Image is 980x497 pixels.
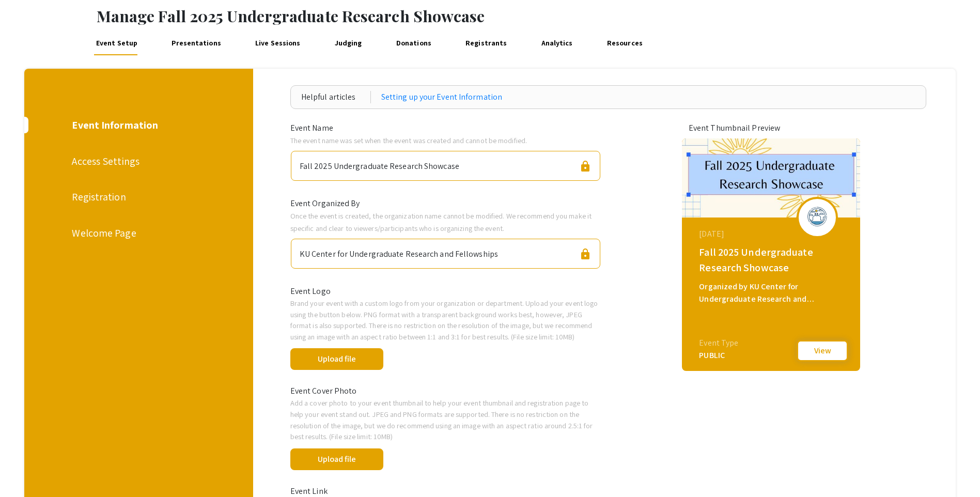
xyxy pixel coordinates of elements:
[72,225,204,241] div: Welcome Page
[394,30,433,55] a: Donations
[682,138,860,218] img: fall-2025-undergraduate-research-showcase_eventCoverPhoto_97be69__thumb.jpg
[463,30,509,55] a: Registrants
[393,346,417,371] span: done
[699,244,846,275] div: Fall 2025 Undergraduate Research Showcase
[94,30,140,55] a: Event Setup
[169,30,224,55] a: Presentations
[283,122,609,134] div: Event Name
[381,91,502,103] a: Setting up your Event Information
[699,281,846,305] div: Organized by KU Center for Undergraduate Research and Fellowships
[579,160,592,173] span: lock
[689,122,854,134] div: Event Thumbnail Preview
[72,189,204,205] div: Registration
[539,30,575,55] a: Analytics
[797,340,848,362] button: View
[699,349,738,362] div: PUBLIC
[72,117,204,133] div: Event Information
[283,385,609,397] div: Event Cover Photo
[290,298,601,342] p: Brand your event with a custom logo from your organization or department. Upload your event logo ...
[301,91,371,103] div: Helpful articles
[393,446,417,471] span: done
[72,153,204,169] div: Access Settings
[332,30,364,55] a: Judging
[253,30,303,55] a: Live Sessions
[579,248,592,260] span: lock
[290,135,527,145] span: The event name was set when the event was created and cannot be modified.
[699,228,846,240] div: [DATE]
[283,197,609,210] div: Event Organized By
[300,156,459,173] div: Fall 2025 Undergraduate Research Showcase
[802,204,833,230] img: fall-2025-undergraduate-research-showcase_eventLogo_afab69_.png
[97,7,980,25] h1: Manage Fall 2025 Undergraduate Research Showcase
[8,451,44,489] iframe: Chat
[604,30,645,55] a: Resources
[290,348,383,370] button: Upload file
[283,285,609,298] div: Event Logo
[699,337,738,349] div: Event Type
[300,243,498,260] div: KU Center for Undergraduate Research and Fellowships
[290,211,592,233] span: Once the event is created, the organization name cannot be modified. We recommend you make it spe...
[290,397,601,442] p: Add a cover photo to your event thumbnail to help your event thumbnail and registration page to h...
[290,448,383,470] button: Upload file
